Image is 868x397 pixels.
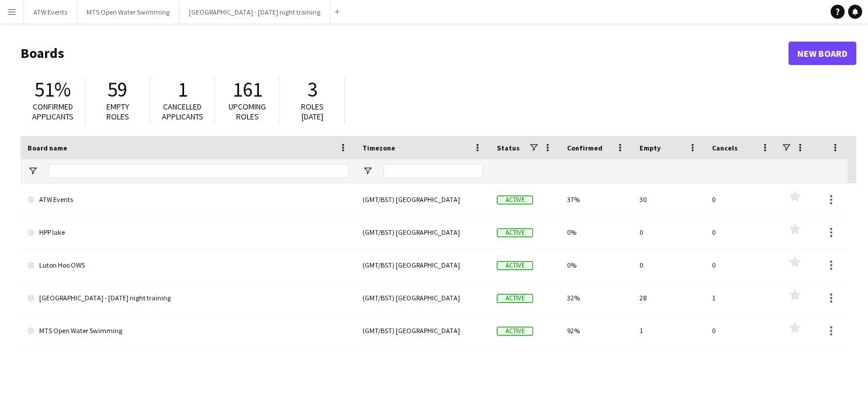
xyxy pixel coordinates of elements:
[355,249,490,281] div: (GMT/BST) [GEOGRAPHIC_DATA]
[27,216,348,249] a: HPP lake
[497,228,533,237] span: Active
[383,164,483,178] input: Timezone Filter Input
[34,77,71,102] span: 51%
[632,249,705,281] div: 0
[632,282,705,314] div: 28
[27,249,348,282] a: Luton Hoo OWS
[233,77,262,102] span: 161
[355,314,490,347] div: (GMT/BST) [GEOGRAPHIC_DATA]
[49,164,348,178] input: Board name Filter Input
[362,143,395,152] span: Timezone
[362,166,373,176] button: Open Filter Menu
[20,45,789,62] h1: Boards
[560,314,632,347] div: 92%
[639,143,660,152] span: Empty
[632,314,705,347] div: 1
[162,101,203,122] span: Cancelled applicants
[229,101,266,122] span: Upcoming roles
[108,77,127,102] span: 59
[705,216,777,248] div: 0
[27,143,67,152] span: Board name
[632,216,705,248] div: 0
[307,77,317,102] span: 3
[497,196,533,204] span: Active
[497,294,533,303] span: Active
[178,77,188,102] span: 1
[705,183,777,215] div: 0
[560,249,632,281] div: 0%
[560,183,632,215] div: 37%
[77,1,179,23] button: MTS Open Water Swimming
[497,143,520,152] span: Status
[27,314,348,347] a: MTS Open Water Swimming
[32,101,74,122] span: Confirmed applicants
[632,183,705,215] div: 30
[301,101,324,122] span: Roles [DATE]
[560,282,632,314] div: 32%
[179,1,330,23] button: [GEOGRAPHIC_DATA] - [DATE] night training
[705,314,777,347] div: 0
[355,216,490,248] div: (GMT/BST) [GEOGRAPHIC_DATA]
[24,1,77,23] button: ATW Events
[27,282,348,314] a: [GEOGRAPHIC_DATA] - [DATE] night training
[712,143,738,152] span: Cancels
[27,183,348,216] a: ATW Events
[567,143,603,152] span: Confirmed
[705,249,777,281] div: 0
[355,183,490,215] div: (GMT/BST) [GEOGRAPHIC_DATA]
[355,282,490,314] div: (GMT/BST) [GEOGRAPHIC_DATA]
[705,282,777,314] div: 1
[560,216,632,248] div: 0%
[497,261,533,270] span: Active
[789,42,856,65] a: New Board
[106,101,129,122] span: Empty roles
[27,166,38,176] button: Open Filter Menu
[497,327,533,336] span: Active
